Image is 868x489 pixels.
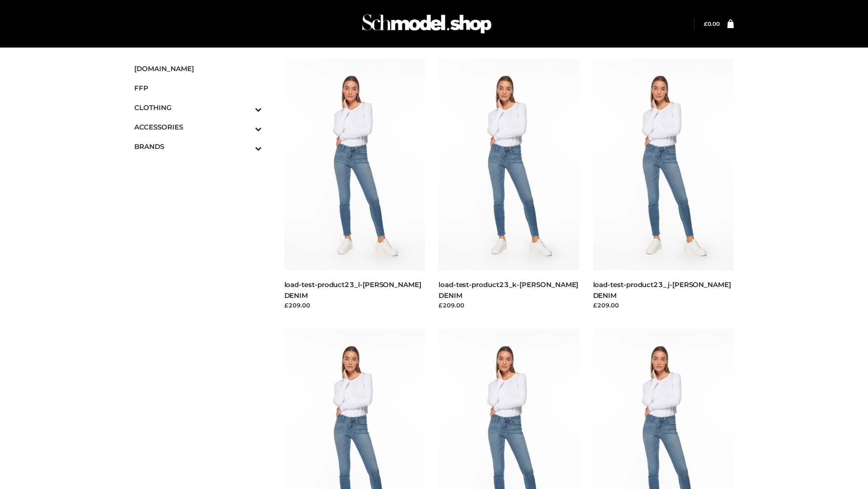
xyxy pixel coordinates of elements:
span: CLOTHING [134,102,262,113]
button: Toggle Submenu [230,137,262,156]
span: £ [704,20,708,27]
button: Toggle Submenu [230,117,262,137]
a: load-test-product23_l-[PERSON_NAME] DENIM [284,280,421,299]
img: Schmodel Admin 964 [359,6,495,42]
a: load-test-product23_k-[PERSON_NAME] DENIM [439,280,578,299]
a: load-test-product23_j-[PERSON_NAME] DENIM [593,280,731,299]
a: [DOMAIN_NAME] [134,59,262,78]
a: FFP [134,78,262,98]
div: £209.00 [593,301,734,310]
a: ACCESSORIESToggle Submenu [134,117,262,137]
span: ACCESSORIES [134,122,262,132]
bdi: 0.00 [704,20,720,27]
a: BRANDSToggle Submenu [134,137,262,156]
a: CLOTHINGToggle Submenu [134,98,262,117]
a: £0.00 [704,20,720,27]
span: BRANDS [134,141,262,152]
div: £209.00 [439,301,580,310]
span: [DOMAIN_NAME] [134,63,262,74]
div: £209.00 [284,301,425,310]
span: FFP [134,83,262,93]
button: Toggle Submenu [230,98,262,117]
